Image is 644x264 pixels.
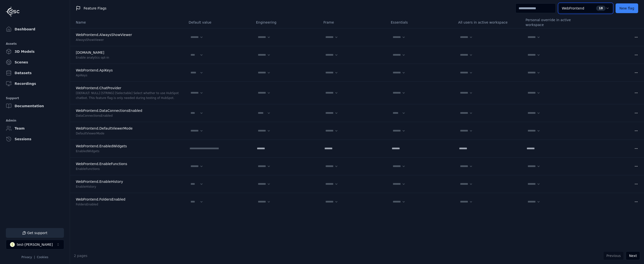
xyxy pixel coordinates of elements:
[4,79,66,88] a: Recordings
[76,144,127,148] span: WebFrontend.EnabledWidgets
[10,242,15,247] div: t
[70,17,185,28] th: Name
[4,134,66,144] a: Sessions
[387,17,454,28] th: Essentials
[76,180,123,184] span: WebFrontend.EnableHistory
[522,17,589,28] th: Personal override in active workspace
[6,118,64,123] div: Admin
[76,109,142,113] span: WebFrontend.DataConnectionsEnabled
[76,74,87,77] span: ApiKeys
[21,255,32,259] a: Privacy
[185,17,252,28] th: Default value
[76,167,100,171] span: EnableFunctions
[76,114,113,117] span: DataConnectionsEnabled
[76,33,132,37] span: WebFrontend.AlwaysShowViewer
[76,197,125,201] span: WebFrontend.FoldersEnabled
[74,254,87,258] span: 2 pages
[4,57,66,67] a: Scenes
[616,3,638,13] button: New flag
[76,162,127,166] span: WebFrontend.EnableFunctions
[37,255,48,259] a: Cookies
[34,255,35,259] span: |
[4,68,66,78] a: Datasets
[76,185,96,188] span: EnableHistory
[6,95,64,101] div: Support
[6,240,64,249] button: Select a workspace
[76,51,104,54] span: [DOMAIN_NAME]
[6,228,64,238] button: Get support
[84,6,106,11] span: Feature Flags
[76,203,98,206] span: FoldersEnabled
[4,101,66,111] a: Documentation
[76,91,179,100] span: [DEFAULT: NULL] [STRING] [Selectable] Select whether to use HubSpot chatbot. This feature flag is...
[76,56,109,59] span: Enable analytics opt-in
[4,47,66,56] a: 3D Models
[6,41,64,47] div: Assets
[252,17,319,28] th: Engineering
[76,38,104,42] span: AlwaysShowViewer
[76,68,113,72] span: WebFrontend.ApiKeys
[320,17,387,28] th: Frame
[4,123,66,133] a: Team
[76,126,133,130] span: WebFrontend.DefaultViewerMode
[4,24,66,34] a: Dashboard
[76,132,104,135] span: DefaultViewerMode
[626,251,640,260] button: Next
[76,150,99,153] span: EnabledWidgets
[17,242,53,247] div: test-[PERSON_NAME]
[76,86,121,90] span: WebFrontend.ChatProvider
[6,7,19,17] img: Logo
[454,17,522,28] th: All users in active workspace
